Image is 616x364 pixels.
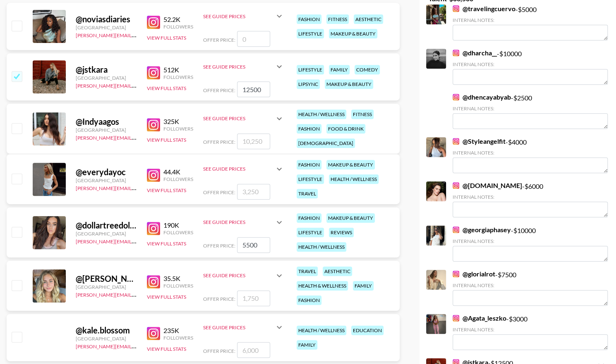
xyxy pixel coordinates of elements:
div: @ Indyaagos [76,117,137,127]
div: comedy [355,65,380,74]
div: Internal Notes: [453,150,608,156]
div: 52.2K [163,15,193,24]
div: [GEOGRAPHIC_DATA] [76,231,137,237]
div: Followers [163,283,193,289]
div: [GEOGRAPHIC_DATA] [76,335,137,342]
div: [GEOGRAPHIC_DATA] [76,24,137,31]
div: lifestyle [297,29,324,38]
div: health & wellness [297,281,348,290]
div: See Guide Prices [203,266,284,285]
button: View Full Stats [147,346,186,352]
div: Internal Notes: [453,105,608,112]
img: Instagram [147,327,160,340]
a: [PERSON_NAME][EMAIL_ADDRESS][DOMAIN_NAME] [76,237,198,245]
img: Instagram [453,271,459,277]
a: @[DOMAIN_NAME] [453,181,522,190]
div: health / wellness [297,326,346,335]
div: @ [PERSON_NAME].[PERSON_NAME] [76,274,137,284]
div: [GEOGRAPHIC_DATA] [76,284,137,290]
div: family [297,340,317,350]
a: @dhencayabyab [453,93,511,101]
div: See Guide Prices [203,57,284,76]
img: Instagram [147,16,160,29]
button: View Full Stats [147,187,186,193]
a: [PERSON_NAME][EMAIL_ADDRESS][DOMAIN_NAME] [76,133,198,141]
a: @Styleangelfit [453,137,506,145]
span: Offer Price: [203,296,235,302]
a: [PERSON_NAME][EMAIL_ADDRESS][DOMAIN_NAME] [76,290,198,298]
div: Internal Notes: [453,194,608,200]
div: Internal Notes: [453,282,608,288]
div: @ everydayoc [76,167,137,177]
input: 0 [237,31,270,47]
div: fitness [351,109,374,119]
div: makeup & beauty [329,29,377,38]
div: See Guide Prices [203,324,274,331]
a: [PERSON_NAME][EMAIL_ADDRESS][DOMAIN_NAME] [76,31,198,38]
div: lifestyle [297,174,324,184]
div: - $ 10000 [453,49,608,85]
div: fashion [297,160,321,169]
div: aesthetic [323,266,352,276]
img: Instagram [453,182,459,189]
div: - $ 6000 [453,181,608,217]
button: View Full Stats [147,294,186,300]
div: Followers [163,74,193,80]
input: 7,000 [237,237,270,253]
div: See Guide Prices [203,109,284,128]
div: 190K [163,221,193,229]
div: See Guide Prices [203,6,284,26]
div: Internal Notes: [453,238,608,244]
img: Instagram [453,50,459,56]
div: fashion [297,295,321,305]
div: fashion [297,14,321,24]
div: Followers [163,126,193,132]
a: @dharcha__ [453,49,497,57]
div: Internal Notes: [453,326,608,333]
div: Internal Notes: [453,17,608,23]
div: travel [297,189,318,198]
div: See Guide Prices [203,166,274,172]
a: [PERSON_NAME][EMAIL_ADDRESS][DOMAIN_NAME] [76,342,198,350]
div: - $ 10000 [453,226,608,262]
div: See Guide Prices [203,219,274,225]
div: 44.4K [163,168,193,176]
div: 325K [163,117,193,126]
div: 35.5K [163,274,193,283]
a: @georgiaphasey [453,226,511,234]
div: food & drink [326,124,365,133]
div: fashion [297,213,321,223]
div: - $ 4000 [453,137,608,173]
input: 10,250 [237,133,270,149]
div: lipsync [297,79,320,89]
img: Instagram [453,5,459,12]
img: Instagram [453,94,459,100]
button: View Full Stats [147,137,186,143]
div: health / wellness [329,174,379,184]
span: Offer Price: [203,243,235,249]
a: [PERSON_NAME][EMAIL_ADDRESS][DOMAIN_NAME] [76,183,198,191]
div: makeup & beauty [325,79,373,89]
div: Followers [163,335,193,341]
div: - $ 2500 [453,93,608,129]
div: - $ 3000 [453,314,608,350]
input: 3,250 [237,184,270,200]
a: @Agata_leszko [453,314,506,322]
button: View Full Stats [147,85,186,91]
a: [PERSON_NAME][EMAIL_ADDRESS][DOMAIN_NAME] [76,81,198,89]
div: See Guide Prices [203,317,284,337]
span: Offer Price: [203,87,235,93]
div: See Guide Prices [203,159,284,179]
div: fitness [326,14,349,24]
div: travel [297,266,318,276]
div: [GEOGRAPHIC_DATA] [76,75,137,81]
img: Instagram [453,226,459,233]
button: View Full Stats [147,240,186,247]
div: health / wellness [297,109,346,119]
div: Internal Notes: [453,61,608,67]
div: See Guide Prices [203,13,274,19]
span: Offer Price: [203,189,235,195]
div: education [351,326,384,335]
img: Instagram [147,169,160,182]
input: 1,750 [237,290,270,306]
